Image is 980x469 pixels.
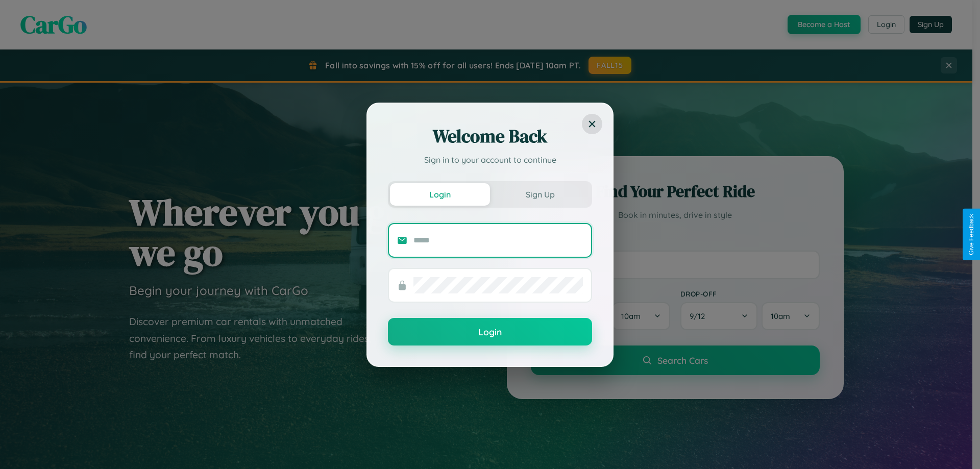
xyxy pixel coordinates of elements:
[388,154,592,166] p: Sign in to your account to continue
[388,124,592,149] h2: Welcome Back
[490,183,590,206] button: Sign Up
[388,318,592,345] button: Login
[968,214,975,255] div: Give Feedback
[390,183,490,206] button: Login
